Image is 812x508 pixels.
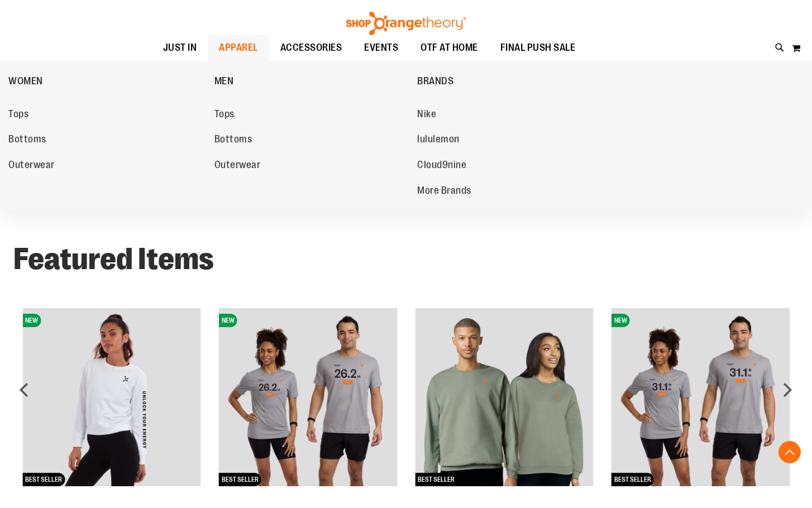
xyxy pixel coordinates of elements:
span: Outerwear [214,159,261,173]
span: JUST IN [163,35,197,60]
span: Bottoms [214,133,252,147]
img: 2025 Marathon Unisex Distance Tee 31.1 [612,308,790,487]
a: APPAREL [208,35,269,61]
strong: Featured Items [13,242,214,276]
button: Back To Top [778,441,801,463]
span: Nike [417,108,436,122]
span: Cloud9nine [417,159,466,173]
div: prev [13,378,36,401]
span: MEN [214,75,234,89]
a: FINAL PUSH SALE [489,35,587,61]
span: BRANDS [417,75,453,89]
img: 2025 Marathon Unisex Distance Tee 26.2 [219,308,398,487]
span: NEW [22,314,41,327]
span: BEST SELLER [415,473,457,486]
a: EVENTS [353,35,409,61]
a: BRANDS [417,66,618,95]
img: Unisex Midweight Sweatshirt [415,308,594,487]
a: OTF AT HOME [409,35,489,61]
a: MEN [214,66,412,95]
a: ACCESSORIES [269,35,354,61]
span: More Brands [417,185,471,199]
span: Tops [214,108,235,122]
a: WOMEN [8,66,209,95]
img: Shop Orangetheory [345,12,467,35]
div: next [776,378,799,401]
span: lululemon [417,133,460,147]
span: BEST SELLER [22,473,65,486]
span: OTF AT HOME [421,35,478,60]
img: Cropped Crewneck Fleece Sweatshirt [22,308,201,487]
span: NEW [219,314,237,327]
span: BEST SELLER [219,473,261,486]
span: ACCESSORIES [280,35,342,60]
span: Outerwear [8,159,55,173]
span: NEW [612,314,630,327]
span: APPAREL [219,35,258,60]
span: WOMEN [8,75,43,89]
span: Bottoms [8,133,46,147]
span: BEST SELLER [612,473,654,486]
span: Tops [8,108,28,122]
span: FINAL PUSH SALE [500,35,576,60]
a: JUST IN [152,35,208,61]
span: EVENTS [364,35,398,60]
